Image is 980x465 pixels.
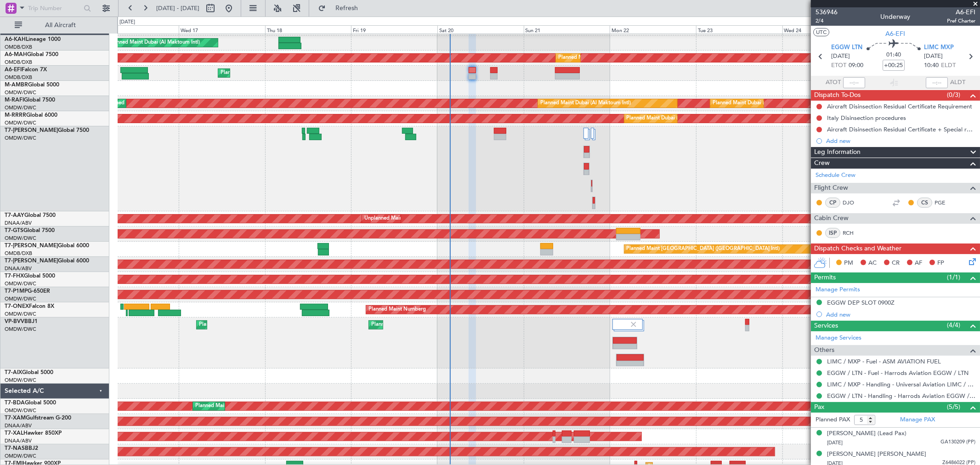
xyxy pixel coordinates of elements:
a: Schedule Crew [816,171,855,180]
span: Flight Crew [814,183,848,193]
span: T7-ONEX [5,304,29,309]
a: OMDW/DWC [5,280,36,287]
a: OMDW/DWC [5,295,36,302]
span: Cabin Crew [814,213,849,224]
span: T7-[PERSON_NAME] [5,243,58,249]
span: A6-MAH [5,52,27,57]
div: Wed 24 [782,25,869,34]
span: CR [892,259,900,268]
span: Others [814,345,834,356]
span: Services [814,321,838,331]
div: CS [917,198,932,208]
span: A6-EFI [5,67,22,73]
a: VP-BVVBBJ1 [5,319,38,324]
span: (0/3) [947,90,960,100]
a: DNAA/ABV [5,422,32,429]
div: [PERSON_NAME] [PERSON_NAME] [827,450,926,459]
span: ELDT [941,61,956,70]
a: OMDB/DXB [5,74,32,81]
div: Sat 20 [437,25,524,34]
div: Fri 19 [351,25,437,34]
div: Planned Maint Dubai (Al Maktoum Intl) [713,96,803,110]
span: Dispatch Checks and Weather [814,244,901,254]
a: RCH [843,229,863,237]
span: All Aircraft [24,22,97,28]
span: (4/4) [947,320,960,330]
div: Planned Maint [GEOGRAPHIC_DATA] ([GEOGRAPHIC_DATA] Intl) [627,242,780,256]
span: Refresh [328,5,366,11]
div: Add new [826,137,975,145]
a: Manage PAX [900,415,935,425]
a: T7-FHXGlobal 5000 [5,273,55,279]
a: LIMC / MXP - Fuel - ASM AVIATION FUEL [827,357,941,365]
span: AC [868,259,877,268]
a: DNAA/ABV [5,265,32,272]
a: OMDW/DWC [5,119,36,126]
div: Planned Maint Dubai (Al Maktoum Intl) [195,399,286,413]
span: LIMC MXP [924,43,954,52]
a: T7-P1MPG-650ER [5,289,50,294]
div: Planned Maint Dubai (Al Maktoum Intl) [109,36,200,50]
a: T7-[PERSON_NAME]Global 6000 [5,243,89,249]
a: DNAA/ABV [5,437,32,444]
div: Planned Maint Dubai (Al Maktoum Intl) [371,318,462,332]
span: Pref Charter [947,17,975,25]
span: T7-NAS [5,446,25,451]
div: Sun 21 [524,25,610,34]
a: M-AMBRGlobal 5000 [5,82,59,88]
span: T7-AAY [5,213,24,218]
span: FP [937,259,944,268]
input: --:-- [843,77,865,88]
button: All Aircraft [10,18,100,33]
a: DNAA/ABV [5,220,32,227]
span: [DATE] [924,52,943,61]
a: OMDB/DXB [5,44,32,51]
a: T7-[PERSON_NAME]Global 6000 [5,258,89,264]
span: [DATE] [831,52,850,61]
div: Planned Maint Nurnberg [368,303,426,317]
span: GA130209 (PP) [940,438,975,446]
a: T7-AAYGlobal 7500 [5,213,56,218]
button: UTC [813,28,829,36]
span: T7-GTS [5,228,23,233]
a: OMDW/DWC [5,89,36,96]
a: OMDW/DWC [5,135,36,142]
div: Add new [826,311,975,318]
a: OMDW/DWC [5,104,36,111]
span: ETOT [831,61,846,70]
span: 09:00 [849,61,863,70]
span: PM [844,259,853,268]
a: T7-BDAGlobal 5000 [5,400,56,406]
span: Dispatch To-Dos [814,90,861,101]
a: A6-EFIFalcon 7X [5,67,47,73]
a: LIMC / MXP - Handling - Universal Aviation LIMC / MXP [827,380,975,388]
a: OMDW/DWC [5,235,36,242]
a: T7-AIXGlobal 5000 [5,370,53,375]
a: EGGW / LTN - Handling - Harrods Aviation EGGW / LTN [827,392,975,400]
span: T7-BDA [5,400,25,406]
span: T7-[PERSON_NAME] [5,128,58,133]
a: OMDW/DWC [5,311,36,318]
span: A6-KAH [5,37,26,42]
div: Mon 22 [610,25,696,34]
div: Italy Disinsection procedures [827,114,906,122]
div: [PERSON_NAME] (Lead Pax) [827,429,906,438]
span: T7-P1MP [5,289,28,294]
div: Aircraft Disinsection Residual Certificate Requirement [827,102,972,110]
div: Wed 17 [179,25,265,34]
span: (5/5) [947,402,960,412]
span: T7-AIX [5,370,22,375]
a: OMDW/DWC [5,453,36,459]
div: [DATE] [119,18,135,26]
a: T7-[PERSON_NAME]Global 7500 [5,128,89,133]
a: M-RRRRGlobal 6000 [5,113,57,118]
span: 536946 [816,7,838,17]
div: Underway [881,12,911,22]
span: [DATE] - [DATE] [156,4,199,12]
a: T7-XAMGulfstream G-200 [5,415,71,421]
a: M-RAFIGlobal 7500 [5,97,55,103]
span: ALDT [950,78,965,87]
span: Crew [814,158,830,169]
a: Manage Permits [816,285,860,295]
div: Thu 18 [265,25,351,34]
